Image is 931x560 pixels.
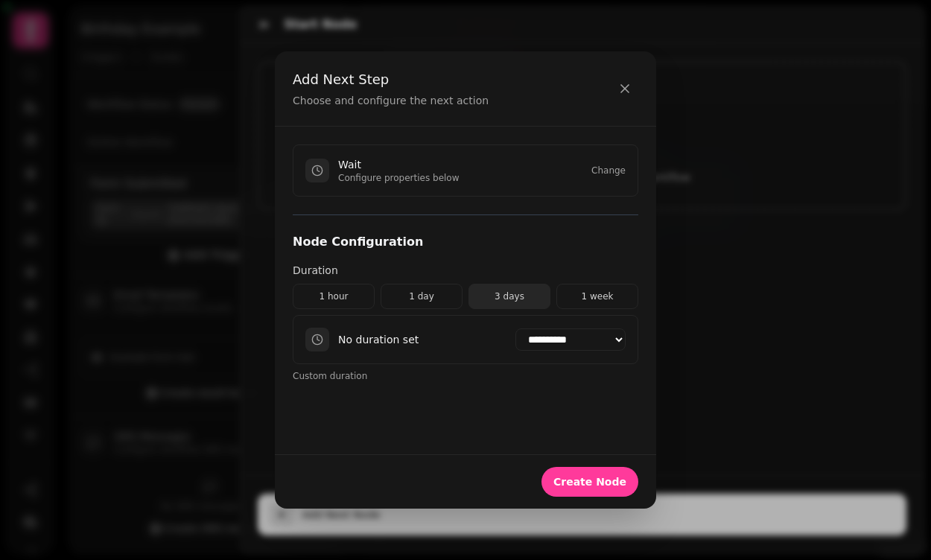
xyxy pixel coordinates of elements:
h2: Add Next Step [293,69,489,90]
p: Wait [338,157,460,172]
p: Choose and configure the next action [293,93,489,108]
p: Configure properties below [338,172,460,184]
button: 1 hour [293,284,375,309]
button: Create Node [541,467,638,497]
h3: Node Configuration [293,233,638,251]
button: 3 days [468,284,550,309]
label: Duration [293,263,638,278]
p: No duration set [338,332,419,347]
span: Create Node [553,477,626,487]
button: Custom duration [293,370,367,382]
button: 1 week [556,284,638,309]
button: Change [591,165,626,176]
button: 1 day [381,284,463,309]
